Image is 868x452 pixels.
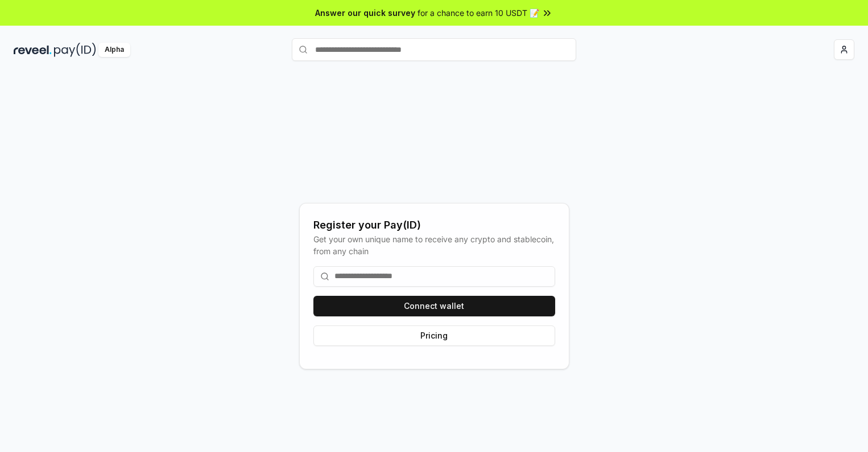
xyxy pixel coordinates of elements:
div: Register your Pay(ID) [313,217,555,233]
div: Get your own unique name to receive any crypto and stablecoin, from any chain [313,233,555,257]
button: Pricing [313,325,555,346]
span: Answer our quick survey [315,7,415,19]
div: Alpha [98,43,130,57]
img: reveel_dark [14,43,52,57]
span: for a chance to earn 10 USDT 📝 [418,7,539,19]
img: pay_id [54,43,96,57]
button: Connect wallet [313,296,555,316]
